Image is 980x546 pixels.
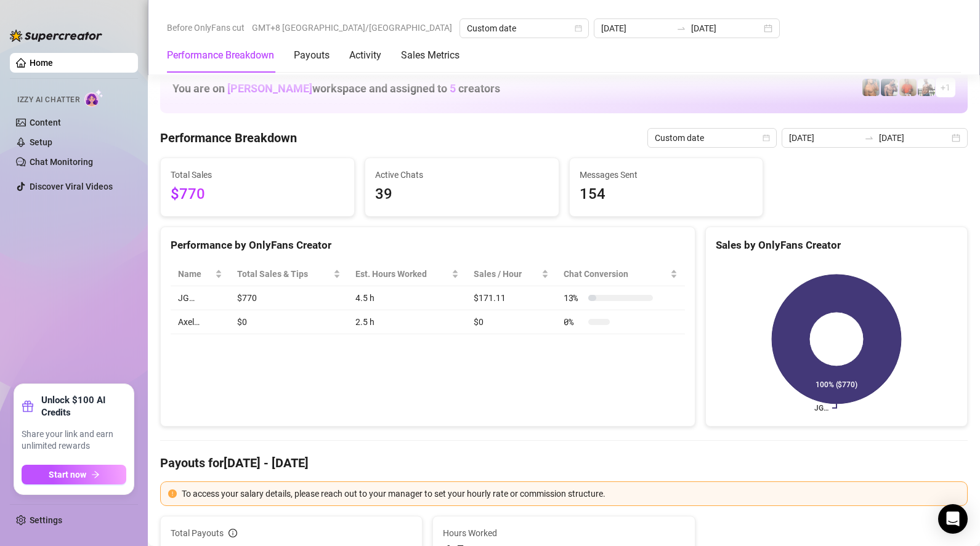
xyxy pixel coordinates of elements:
span: Custom date [467,19,581,38]
span: arrow-right [91,470,100,479]
span: Before OnlyFans cut [167,18,245,37]
span: Hours Worked [443,526,684,540]
span: Active Chats [375,168,549,182]
span: 39 [375,183,549,206]
div: Performance Breakdown [167,48,274,63]
th: Name [171,262,230,286]
input: End date [691,22,761,35]
td: JG… [171,286,230,310]
div: To access your salary details, please reach out to your manager to set your hourly rate or commis... [182,487,960,500]
span: Share your link and earn unlimited rewards [22,428,126,452]
div: Sales by OnlyFans Creator [716,237,957,254]
th: Sales / Hour [466,262,556,286]
td: 2.5 h [348,310,467,334]
img: Justin [899,79,917,96]
span: [PERSON_NAME] [227,82,312,95]
span: Total Sales & Tips [237,267,330,281]
span: 0 % [564,315,583,329]
h1: You are on workspace and assigned to creators [172,82,500,95]
th: Total Sales & Tips [230,262,347,286]
span: Name [178,267,213,281]
span: GMT+8 [GEOGRAPHIC_DATA]/[GEOGRAPHIC_DATA] [252,18,452,37]
span: to [864,133,874,143]
span: gift [22,400,34,412]
span: calendar [575,25,582,32]
span: swap-right [864,133,874,143]
div: Sales Metrics [401,48,460,63]
span: swap-right [676,23,686,33]
a: Setup [30,137,52,147]
div: Activity [349,48,381,63]
span: info-circle [229,529,237,537]
span: calendar [763,134,770,142]
span: 5 [450,82,456,95]
a: Discover Viral Videos [30,182,113,191]
span: Total Sales [171,168,344,182]
span: Total Payouts [171,526,224,540]
div: Payouts [294,48,330,63]
span: Messages Sent [580,168,753,182]
strong: Unlock $100 AI Credits [41,394,126,419]
h4: Performance Breakdown [160,129,297,147]
span: Chat Conversion [564,267,668,281]
img: AI Chatter [84,89,103,107]
div: Open Intercom Messenger [938,504,968,534]
span: to [676,23,686,33]
td: Axel… [171,310,230,334]
td: 4.5 h [348,286,467,310]
img: JG [862,79,880,96]
td: $0 [466,310,556,334]
td: $0 [230,310,347,334]
a: Settings [30,515,62,525]
input: Start date [601,22,671,35]
a: Chat Monitoring [30,157,93,167]
img: logo-BBDzfeDw.svg [10,30,102,42]
text: JG… [814,404,828,412]
span: 154 [580,183,753,206]
a: Home [30,58,53,68]
a: Content [30,118,61,127]
span: $770 [171,183,344,206]
span: Custom date [655,129,769,147]
span: 13 % [564,291,583,305]
span: Izzy AI Chatter [17,94,79,106]
button: Start nowarrow-right [22,465,126,484]
img: Axel [881,79,898,96]
h4: Payouts for [DATE] - [DATE] [160,454,968,472]
span: exclamation-circle [168,489,177,498]
span: Sales / Hour [474,267,539,281]
span: + 1 [941,81,950,94]
input: End date [879,131,949,145]
span: Start now [49,470,86,480]
div: Est. Hours Worked [355,267,450,281]
th: Chat Conversion [556,262,685,286]
td: $171.11 [466,286,556,310]
input: Start date [789,131,859,145]
img: JUSTIN [918,79,935,96]
td: $770 [230,286,347,310]
div: Performance by OnlyFans Creator [171,237,685,254]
